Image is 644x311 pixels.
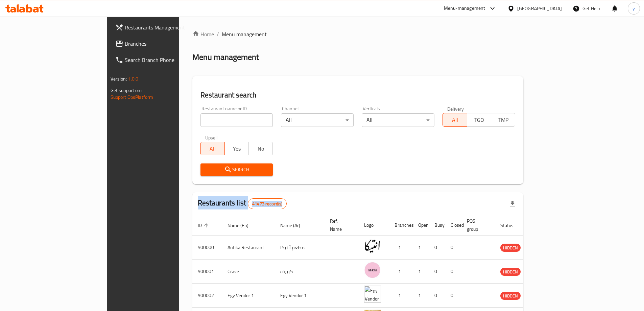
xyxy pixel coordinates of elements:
div: Total records count [248,198,287,209]
span: TGO [470,115,488,125]
img: Crave [364,262,381,279]
div: Export file [504,196,521,212]
td: 0 [429,284,445,308]
span: Ref. Name [330,217,351,233]
span: Menu management [222,30,267,38]
label: Delivery [447,106,464,111]
td: Crave [222,260,275,284]
button: TGO [467,113,491,127]
td: 0 [445,260,461,284]
span: y [633,5,635,12]
span: Version: [111,74,127,83]
a: Search Branch Phone [110,52,215,68]
div: [GEOGRAPHIC_DATA] [517,5,562,12]
span: Name (En) [228,221,257,229]
li: / [217,30,219,38]
span: ID [198,221,211,229]
span: 41473 record(s) [248,201,286,207]
td: Egy Vendor 1 [222,284,275,308]
span: Search Branch Phone [125,56,209,64]
span: Name (Ar) [280,221,309,229]
td: 1 [413,284,429,308]
button: TMP [491,113,515,127]
span: TMP [494,115,512,125]
img: Antika Restaurant [364,238,381,254]
td: 0 [429,236,445,260]
td: 0 [445,284,461,308]
span: All [204,144,222,154]
th: Closed [445,215,461,236]
h2: Restaurants list [198,198,287,209]
h2: Restaurant search [200,90,516,100]
span: Branches [125,40,209,48]
td: Egy Vendor 1 [275,284,325,308]
td: 1 [413,236,429,260]
nav: breadcrumb [192,30,524,38]
button: All [443,113,467,127]
td: 1 [389,284,413,308]
span: No [252,144,270,154]
button: Yes [224,142,249,155]
div: HIDDEN [500,244,521,252]
span: HIDDEN [500,268,521,276]
a: Branches [110,36,215,52]
th: Logo [359,215,389,236]
span: Search [206,165,268,174]
td: 1 [389,260,413,284]
td: 0 [445,236,461,260]
td: Antika Restaurant [222,236,275,260]
a: Support.OpsPlatform [111,93,153,102]
td: مطعم أنتيكا [275,236,325,260]
img: Egy Vendor 1 [364,286,381,303]
span: POS group [467,217,487,233]
span: HIDDEN [500,292,521,300]
button: No [248,142,273,155]
input: Search for restaurant name or ID.. [200,113,273,127]
span: HIDDEN [500,244,521,252]
div: Menu-management [444,4,485,13]
td: 1 [389,236,413,260]
label: Upsell [205,135,218,140]
th: Open [413,215,429,236]
div: All [362,113,434,127]
span: All [446,115,464,125]
td: كرييف [275,260,325,284]
span: Status [500,221,522,229]
button: Search [200,163,273,176]
td: 0 [429,260,445,284]
span: Restaurants Management [125,23,209,31]
span: Get support on: [111,86,142,95]
button: All [200,142,225,155]
span: 1.0.0 [128,74,139,83]
span: Yes [228,144,246,154]
h2: Menu management [192,52,259,63]
th: Busy [429,215,445,236]
th: Branches [389,215,413,236]
div: HIDDEN [500,292,521,300]
a: Restaurants Management [110,19,215,36]
td: 1 [413,260,429,284]
div: All [281,113,354,127]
